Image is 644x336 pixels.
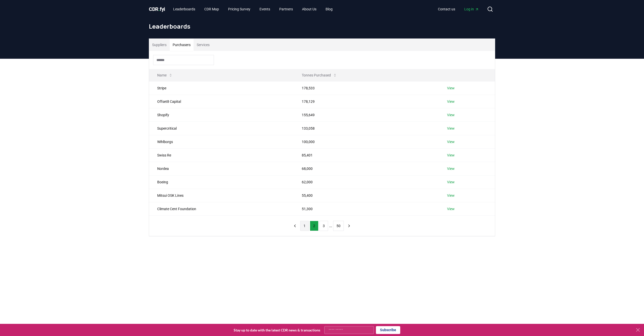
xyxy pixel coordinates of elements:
td: 62,000 [294,175,439,189]
button: 3 [319,221,328,231]
li: ... [329,223,332,229]
td: 68,000 [294,162,439,175]
td: Boeing [149,175,294,189]
a: View [447,206,455,211]
nav: Main [434,5,483,14]
button: next page [345,221,353,231]
a: View [447,193,455,198]
td: 55,400 [294,189,439,202]
button: Name [153,70,177,80]
a: View [447,153,455,158]
td: Supercritical [149,122,294,135]
td: 178,533 [294,81,439,95]
a: Partners [275,5,297,14]
a: CDR Map [200,5,223,14]
td: Stripe [149,81,294,95]
td: 85,401 [294,148,439,162]
a: CDR.fyi [149,6,165,13]
a: View [447,180,455,185]
a: View [447,126,455,131]
button: Purchasers [170,39,194,51]
button: Tonnes Purchased [298,70,341,80]
td: Mitsui OSK Lines [149,189,294,202]
td: 100,000 [294,135,439,148]
a: Blog [321,5,337,14]
td: 178,129 [294,95,439,108]
button: 2 [310,221,318,231]
td: Swiss Re [149,148,294,162]
span: . [158,6,160,12]
span: Log in [464,7,479,12]
a: Events [255,5,274,14]
td: Shopify [149,108,294,122]
a: View [447,139,455,144]
a: Leaderboards [169,5,199,14]
td: Wihlborgs [149,135,294,148]
a: View [447,86,455,91]
td: Offset8 Capital [149,95,294,108]
a: View [447,166,455,171]
button: Services [194,39,213,51]
td: 155,649 [294,108,439,122]
button: 50 [333,221,344,231]
span: CDR fyi [149,6,165,12]
a: Log in [460,5,483,14]
button: previous page [291,221,299,231]
button: 1 [300,221,309,231]
td: 133,058 [294,122,439,135]
a: About Us [298,5,320,14]
a: Contact us [434,5,459,14]
nav: Main [169,5,337,14]
td: Nordea [149,162,294,175]
a: Pricing Survey [224,5,254,14]
td: Climate Cent Foundation [149,202,294,215]
button: Suppliers [149,39,170,51]
a: View [447,99,455,104]
h1: Leaderboards [149,22,495,30]
a: View [447,112,455,117]
td: 51,300 [294,202,439,215]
